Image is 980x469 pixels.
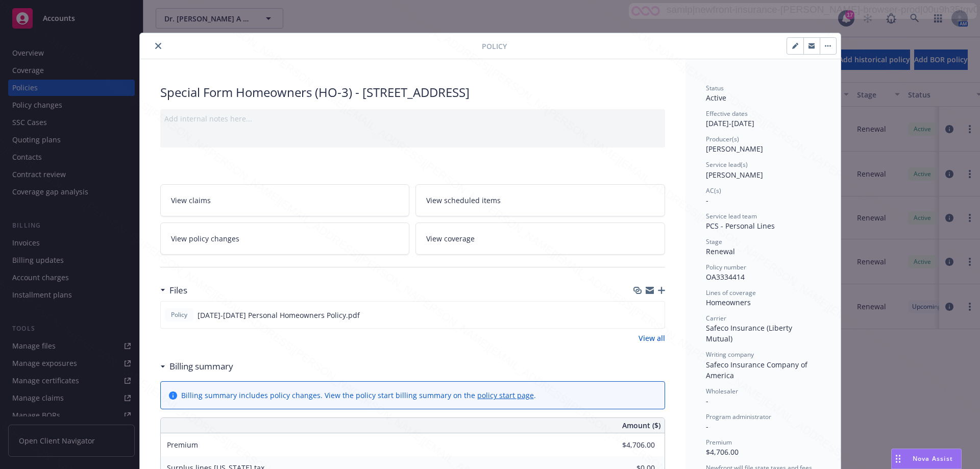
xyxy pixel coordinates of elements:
span: AC(s) [706,186,721,195]
span: Effective dates [706,109,748,118]
span: Wholesaler [706,387,738,396]
span: Stage [706,237,722,246]
span: - [706,195,708,205]
a: View coverage [415,223,665,255]
span: Status [706,84,724,92]
input: 0.00 [595,437,661,453]
span: Premium [706,438,732,447]
a: View all [639,333,665,343]
span: Homeowners [706,298,751,307]
span: $4,706.00 [706,447,739,457]
button: preview file [651,310,660,320]
span: Program administrator [706,412,771,421]
span: Service lead(s) [706,160,748,169]
div: Billing summary includes policy changes. View the policy start billing summary on the . [181,390,536,401]
span: View policy changes [171,233,239,244]
span: Service lead team [706,212,757,220]
span: Lines of coverage [706,288,756,297]
span: View claims [171,195,211,206]
span: View coverage [426,233,475,244]
span: [PERSON_NAME] [706,144,763,154]
span: Policy [169,310,189,319]
div: Drag to move [892,449,904,468]
button: download file [635,310,643,320]
span: Policy number [706,263,746,271]
span: Active [706,93,726,103]
span: Nova Assist [913,454,953,463]
span: Policy [482,41,507,52]
span: [PERSON_NAME] [706,170,763,180]
span: Safeco Insurance (Liberty Mutual) [706,323,794,343]
span: - [706,396,708,406]
span: OA3334414 [706,272,745,282]
a: View scheduled items [415,184,665,216]
h3: Billing summary [169,360,233,373]
a: policy start page [477,390,534,400]
span: Renewal [706,246,735,256]
div: Add internal notes here... [164,113,661,124]
span: View scheduled items [426,195,501,206]
span: Safeco Insurance Company of America [706,360,810,380]
div: Billing summary [160,360,233,373]
button: close [152,40,164,52]
span: - [706,422,708,431]
h3: Files [169,284,187,297]
button: Nova Assist [891,449,962,469]
span: Amount ($) [622,420,660,431]
a: View policy changes [160,223,410,255]
div: Special Form Homeowners (HO-3) - [STREET_ADDRESS] [160,84,665,101]
div: [DATE] - [DATE] [706,109,820,129]
span: Carrier [706,314,726,323]
span: Writing company [706,350,754,359]
span: Premium [167,440,198,450]
a: View claims [160,184,410,216]
span: PCS - Personal Lines [706,221,775,231]
span: Producer(s) [706,135,739,143]
div: Files [160,284,187,297]
span: [DATE]-[DATE] Personal Homeowners Policy.pdf [198,310,360,320]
